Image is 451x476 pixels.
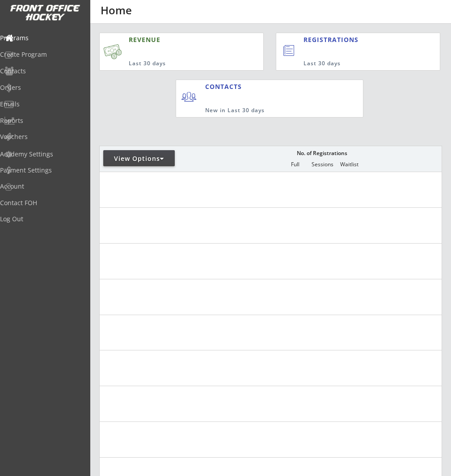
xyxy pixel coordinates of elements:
[282,161,308,168] div: Full
[205,82,246,91] div: CONTACTS
[303,60,403,67] div: Last 30 days
[205,107,321,114] div: New in Last 30 days
[336,161,362,168] div: Waitlist
[103,154,175,163] div: View Options
[309,161,336,168] div: Sessions
[294,150,350,156] div: No. of Registrations
[129,60,223,67] div: Last 30 days
[129,35,223,44] div: REVENUE
[303,35,400,44] div: REGISTRATIONS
